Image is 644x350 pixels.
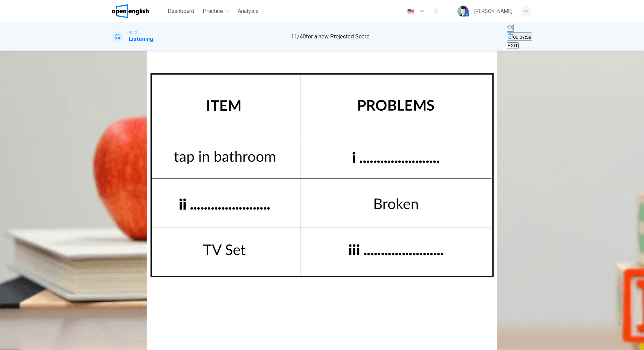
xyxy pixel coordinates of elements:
[513,35,531,40] span: 00:07:58
[203,7,223,15] span: Practice
[507,43,518,48] span: EXIT
[129,35,153,43] h1: Listening
[168,7,194,15] span: Dashboard
[474,7,512,15] div: [PERSON_NAME]
[129,30,137,35] span: IELTS
[457,6,469,17] img: Profile picture
[112,4,149,18] img: OpenEnglish logo
[306,33,370,40] span: for a new Projected Score
[238,7,259,15] span: Analysis
[406,9,415,14] img: en
[507,24,532,32] div: Mute
[507,32,532,41] div: Hide
[291,33,306,40] span: 11 / 40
